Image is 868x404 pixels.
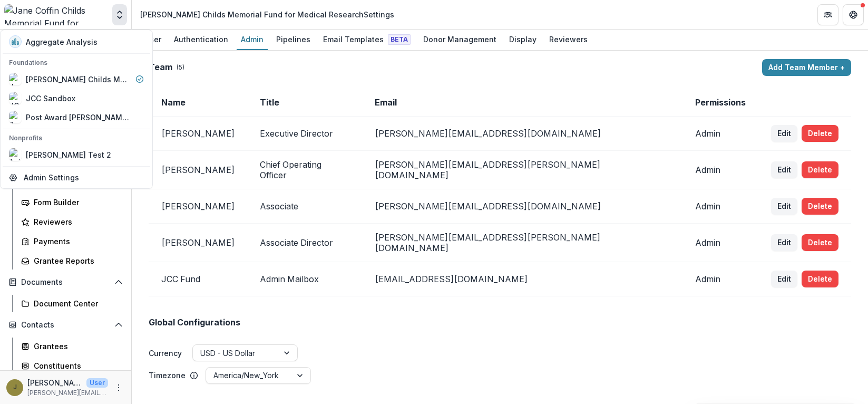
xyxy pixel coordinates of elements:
[247,117,362,151] td: Executive Director
[140,9,394,20] div: [PERSON_NAME] Childs Memorial Fund for Medical Research Settings
[4,274,127,291] button: Open Documents
[149,262,247,296] td: JCC Fund
[112,4,127,25] button: Open entity switcher
[149,117,247,151] td: [PERSON_NAME]
[34,341,119,352] div: Grantees
[34,360,119,371] div: Constituents
[21,321,110,330] span: Contacts
[247,224,362,262] td: Associate Director
[682,151,758,189] td: Admin
[682,117,758,151] td: Admin
[817,4,838,25] button: Partners
[319,30,415,50] a: Email Templates Beta
[17,252,127,270] a: Grantee Reports
[388,34,411,45] span: Beta
[140,32,165,47] div: User
[802,234,838,251] button: Delete
[237,30,268,50] a: Admin
[112,381,125,394] button: More
[682,224,758,262] td: Admin
[419,32,501,47] div: Donor Management
[13,384,17,391] div: Jamie
[771,125,797,142] button: Edit
[149,370,186,381] p: Timezone
[419,30,501,50] a: Donor Management
[802,125,838,142] button: Delete
[802,271,838,287] button: Delete
[4,316,127,333] button: Open Contacts
[362,262,682,296] td: [EMAIL_ADDRESS][DOMAIN_NAME]
[362,189,682,224] td: [PERSON_NAME][EMAIL_ADDRESS][DOMAIN_NAME]
[27,377,82,388] p: [PERSON_NAME]
[149,224,247,262] td: [PERSON_NAME]
[149,348,182,359] label: Currency
[545,30,592,50] a: Reviewers
[682,189,758,224] td: Admin
[762,59,851,76] button: Add Team Member +
[771,198,797,215] button: Edit
[771,161,797,178] button: Edit
[247,151,362,189] td: Chief Operating Officer
[319,32,415,47] div: Email Templates
[17,194,127,211] a: Form Builder
[4,4,108,25] img: Jane Coffin Childs Memorial Fund for Medical Research logo
[771,271,797,287] button: Edit
[17,338,127,355] a: Grantees
[86,378,108,388] p: User
[247,89,362,117] td: Title
[34,255,119,266] div: Grantee Reports
[140,30,165,50] a: User
[17,357,127,374] a: Constituents
[149,189,247,224] td: [PERSON_NAME]
[362,89,682,117] td: Email
[362,224,682,262] td: [PERSON_NAME][EMAIL_ADDRESS][PERSON_NAME][DOMAIN_NAME]
[149,151,247,189] td: [PERSON_NAME]
[843,4,864,25] button: Get Help
[247,262,362,296] td: Admin Mailbox
[149,318,240,328] h2: Global Configurations
[149,89,247,117] td: Name
[34,216,119,227] div: Reviewers
[177,63,184,72] p: ( 5 )
[27,388,108,398] p: [PERSON_NAME][EMAIL_ADDRESS][PERSON_NAME][DOMAIN_NAME]
[21,278,110,287] span: Documents
[136,7,398,22] nav: breadcrumb
[17,233,127,250] a: Payments
[17,213,127,230] a: Reviewers
[362,117,682,151] td: [PERSON_NAME][EMAIL_ADDRESS][DOMAIN_NAME]
[237,32,268,47] div: Admin
[170,30,232,50] a: Authentication
[802,161,838,178] button: Delete
[362,151,682,189] td: [PERSON_NAME][EMAIL_ADDRESS][PERSON_NAME][DOMAIN_NAME]
[34,197,119,208] div: Form Builder
[34,236,119,247] div: Payments
[682,262,758,296] td: Admin
[545,32,592,47] div: Reviewers
[17,295,127,312] a: Document Center
[802,198,838,215] button: Delete
[34,298,119,309] div: Document Center
[505,30,541,50] a: Display
[272,32,315,47] div: Pipelines
[682,89,758,117] td: Permissions
[771,234,797,251] button: Edit
[272,30,315,50] a: Pipelines
[170,32,232,47] div: Authentication
[247,189,362,224] td: Associate
[149,62,172,72] h2: Team
[505,32,541,47] div: Display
